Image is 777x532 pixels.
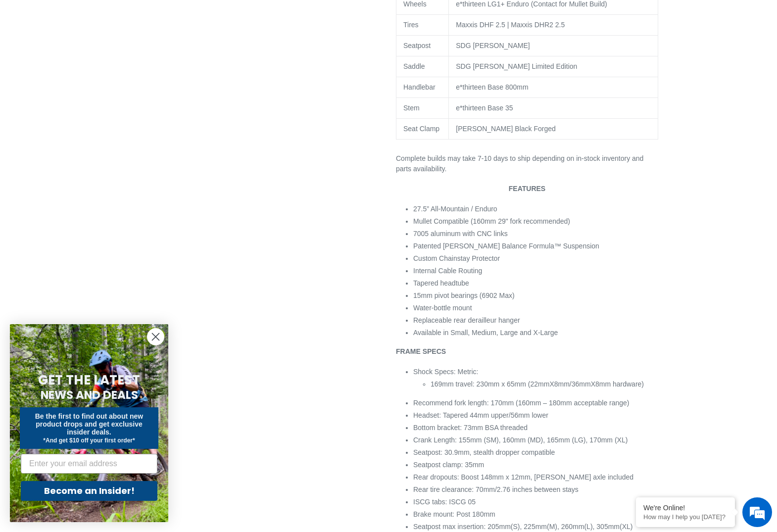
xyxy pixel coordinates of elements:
[21,481,157,501] button: Become an Insider!
[449,56,658,77] td: SDG [PERSON_NAME] Limited Edition
[413,448,555,456] span: Seatpost: 30.9mm, stealth dropper compatible
[413,328,658,338] li: Available in Small, Medium, Large and X-Large
[396,56,449,77] td: Saddle
[449,36,658,56] td: SDG [PERSON_NAME]
[413,205,497,213] span: 27.5” All-Mountain / Enduro
[413,473,633,481] span: Rear dropouts: Boost 148mm x 12mm, [PERSON_NAME] axle included
[449,98,658,119] td: e*thirteen Base 35
[396,119,449,140] td: Seat Clamp
[162,5,186,29] div: Minimize live chat window
[413,399,630,407] span: Recommend fork length: 170mm (160mm – 180mm acceptable range)
[643,513,728,521] p: How may I help you today?
[413,436,628,444] span: Crank Length: 155mm (SM), 160mm (MD), 165mm (LG), 170mm (XL)
[43,437,135,444] span: *And get $10 off your first order*
[413,316,520,324] span: Replaceable rear derailleur hanger
[413,230,508,238] span: 7005 aluminum with CNC links
[413,368,479,376] span: Shock Specs: Metric:
[431,380,644,388] span: 169mm travel: 230mm x 65mm (22mmX8mm/36mmX8mm hardware)
[66,55,181,68] div: Chat with us now
[35,412,144,436] span: Be the first to find out about new product drops and get exclusive insider deals.
[449,15,658,36] td: Maxxis DHF 2.5 | Maxxis DHR2 2.5
[413,485,579,493] span: Rear tire clearance: 70mm/2.76 inches between stays
[413,254,500,262] span: Custom Chainstay Protector
[413,291,515,299] span: 15mm pivot bearings (6902 Max)
[413,522,658,532] li: Seatpost max insertion: 205mm(S), 225mm(M), 260mm(L), 305mm(XL)
[413,411,548,419] span: Headset: Tapered 44mm upper/56mm lower
[413,278,658,289] li: Tapered headtube
[396,347,446,355] b: FRAME SPECS
[5,270,189,305] textarea: Type your message and hit 'Enter'
[509,185,545,193] b: FEATURES
[643,504,728,512] div: We're Online!
[413,510,495,518] span: Brake mount: Post 180mm
[147,328,164,345] button: Close dialog
[413,304,472,312] span: Water-bottle mount
[21,454,157,474] input: Enter your email address
[38,371,140,389] span: GET THE LATEST
[413,217,570,225] span: Mullet Compatible (160mm 29" fork recommended)
[413,424,528,432] span: Bottom bracket: 73mm BSA threaded
[396,36,449,56] td: Seatpost
[396,15,449,36] td: Tires
[413,267,482,275] span: Internal Cable Routing
[449,77,658,98] td: e*thirteen Base 800mm
[449,119,658,140] td: [PERSON_NAME] Black Forged
[32,49,56,74] img: d_696896380_company_1647369064580_696896380
[57,125,137,225] span: We're online!
[396,153,658,174] p: Complete builds may take 7-10 days to ship depending on in-stock inventory and parts availability.
[11,54,26,69] div: Navigation go back
[396,77,449,98] td: Handlebar
[413,242,599,250] span: Patented [PERSON_NAME] Balance Formula™ Suspension
[396,98,449,119] td: Stem
[413,461,484,469] span: Seatpost clamp: 35mm
[413,498,476,506] span: ISCG tabs: ISCG 05
[41,387,138,403] span: NEWS AND DEALS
